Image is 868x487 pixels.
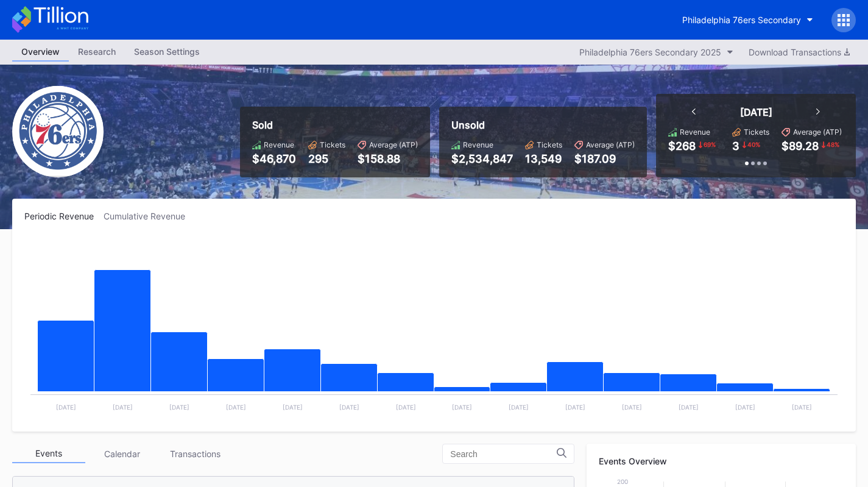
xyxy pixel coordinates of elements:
div: 69 % [702,140,717,149]
text: [DATE] [283,403,303,411]
text: [DATE] [452,403,472,411]
div: 13,549 [525,152,562,165]
div: 295 [308,152,345,165]
div: $268 [668,140,696,152]
div: Revenue [264,140,294,149]
div: Tickets [320,140,345,149]
text: [DATE] [113,403,133,411]
div: 40 % [746,140,761,149]
text: [DATE] [509,403,529,411]
div: Sold [252,119,418,131]
div: Transactions [158,444,231,463]
text: [DATE] [679,403,699,411]
div: [DATE] [740,106,772,118]
a: Overview [12,43,69,62]
text: [DATE] [622,403,642,411]
div: Unsold [451,119,635,131]
div: Download Transactions [749,47,850,57]
div: $187.09 [574,152,635,165]
div: 48 % [825,140,841,149]
div: Season Settings [125,43,209,60]
button: Philadelphia 76ers Secondary [673,9,822,31]
div: Philadelphia 76ers Secondary 2025 [579,47,721,57]
div: Tickets [744,127,769,137]
svg: Chart title [24,236,844,419]
text: [DATE] [565,403,585,411]
div: $46,870 [252,152,296,165]
button: Download Transactions [743,44,856,60]
div: Average (ATP) [586,140,635,149]
div: Events [12,444,85,463]
text: [DATE] [339,403,359,411]
text: 200 [617,478,628,485]
div: 3 [732,140,739,152]
div: Calendar [85,444,158,463]
div: Cumulative Revenue [104,211,195,221]
text: [DATE] [396,403,416,411]
div: Philadelphia 76ers Secondary [682,15,801,25]
text: [DATE] [792,403,812,411]
img: Philadelphia_76ers.png [12,86,104,177]
div: Revenue [680,127,710,137]
div: Tickets [537,140,562,149]
button: Philadelphia 76ers Secondary 2025 [573,44,739,60]
text: [DATE] [735,403,755,411]
div: Periodic Revenue [24,211,104,221]
text: [DATE] [226,403,246,411]
div: $89.28 [782,140,819,152]
div: Revenue [463,140,493,149]
div: Events Overview [599,456,844,466]
text: [DATE] [169,403,189,411]
a: Research [69,43,125,62]
div: $158.88 [358,152,418,165]
text: [DATE] [56,403,76,411]
input: Search [450,449,557,459]
div: Average (ATP) [369,140,418,149]
div: Research [69,43,125,60]
div: Average (ATP) [793,127,842,137]
a: Season Settings [125,43,209,62]
div: $2,534,847 [451,152,513,165]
